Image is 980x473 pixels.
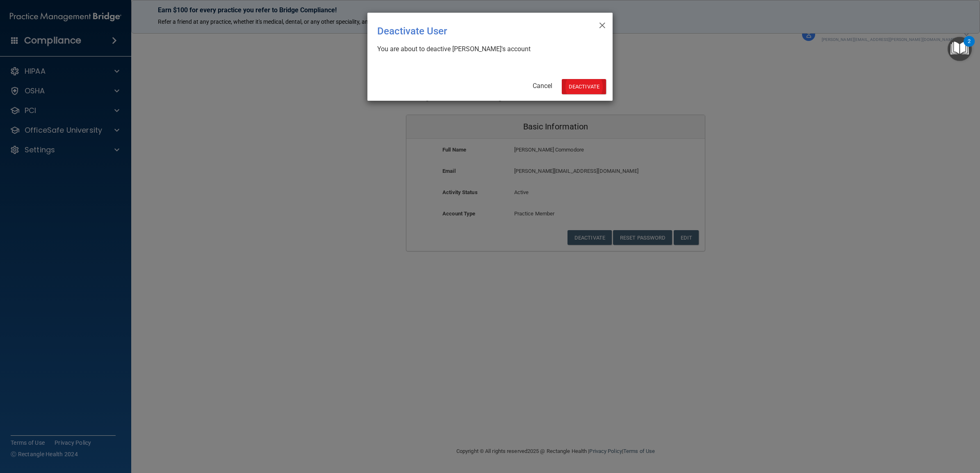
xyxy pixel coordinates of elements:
[533,82,552,90] a: Cancel
[948,37,972,61] button: Open Resource Center, 2 new notifications
[377,45,596,54] div: You are about to deactive [PERSON_NAME]'s account
[377,19,569,43] div: Deactivate User
[599,16,606,32] span: ×
[562,79,606,94] button: Deactivate
[968,41,971,52] div: 2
